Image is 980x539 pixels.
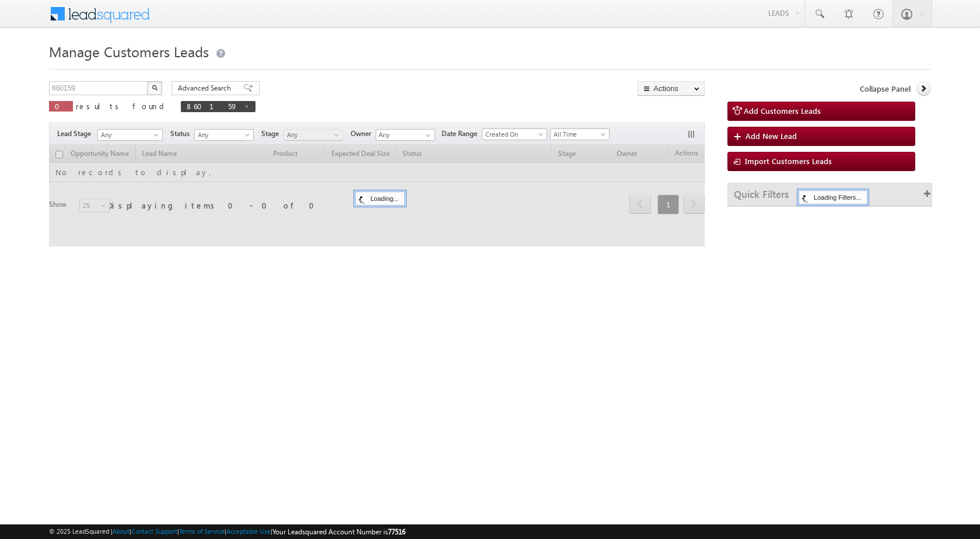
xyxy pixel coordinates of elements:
[226,527,271,535] a: Acceptable Use
[355,192,405,206] div: Loading...
[376,129,435,141] input: Type to Search
[49,526,405,537] span: © 2025 LeadSquared | | | | |
[799,190,867,204] div: Loading Filters...
[482,128,547,140] a: Created On
[638,81,705,96] button: Actions
[284,130,339,140] span: Any
[442,128,482,139] span: Date Range
[351,128,376,139] span: Owner
[55,101,67,111] span: 0
[283,129,343,141] a: Any
[97,129,163,141] a: Any
[57,128,96,139] span: Lead Stage
[76,101,169,111] span: results found
[194,129,254,141] a: Any
[187,101,238,111] span: 860159
[49,42,209,61] span: Manage Customers Leads
[152,85,157,91] img: Search
[179,527,225,535] a: Terms of Service
[419,130,434,141] a: Show All Items
[860,84,911,94] span: Collapse Panel
[178,83,235,93] span: Advanced Search
[745,131,797,141] span: Add New Lead
[550,128,610,140] a: All Time
[195,130,250,140] span: Any
[482,129,543,140] span: Created On
[113,527,129,535] a: About
[745,156,832,166] span: Import Customers Leads
[98,130,159,140] span: Any
[388,527,405,536] span: 77516
[170,128,194,139] span: Status
[261,128,283,139] span: Stage
[131,527,177,535] a: Contact Support
[744,106,821,116] span: Add Customers Leads
[551,129,606,140] span: All Time
[272,527,405,536] span: Your Leadsquared Account Number is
